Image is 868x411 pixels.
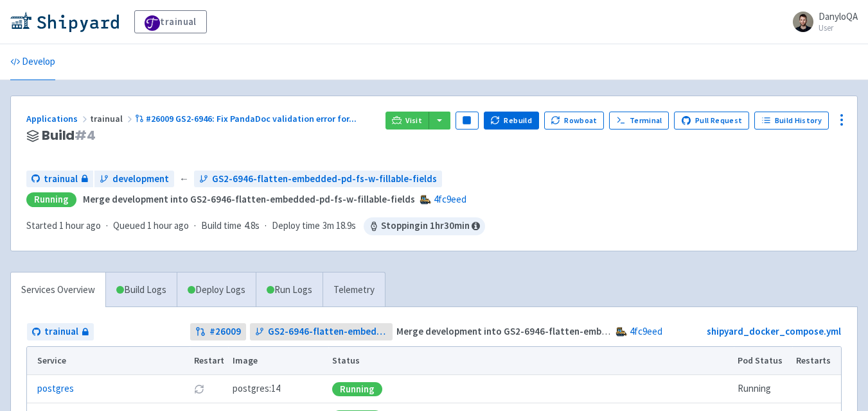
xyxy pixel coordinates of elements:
a: shipyard_docker_compose.yml [707,325,841,337]
a: development [94,171,174,188]
td: Running [734,375,792,403]
a: DanyloQA User [785,12,858,32]
span: Deploy time [272,219,320,233]
small: User [819,24,858,32]
span: Build [42,128,96,143]
span: 3m 18.9s [323,219,356,233]
th: Restarts [792,347,841,375]
span: trainual [90,113,135,124]
span: Started [26,219,101,231]
span: 4.8s [244,219,260,233]
span: Stopping in 1 hr 30 min [364,217,485,235]
a: trainual [26,171,93,188]
th: Restart [190,347,228,375]
a: Applications [26,113,90,124]
span: ← [179,172,189,187]
a: trainual [27,323,94,340]
div: Running [26,192,76,207]
span: trainual [44,324,78,339]
a: Build Logs [106,273,177,308]
a: GS2-6946-flatten-embedded-pd-fs-w-fillable-fields [250,323,393,340]
a: Services Overview [11,273,105,308]
strong: Merge development into GS2-6946-flatten-embedded-pd-fs-w-fillable-fields [396,325,729,337]
a: 4fc9eed [630,325,662,337]
a: #26009 GS2-6946: Fix PandaDoc validation error for... [135,113,359,124]
a: trainual [134,10,207,33]
a: Develop [10,44,55,80]
a: GS2-6946-flatten-embedded-pd-fs-w-fillable-fields [194,171,442,188]
span: Queued [113,219,189,231]
span: development [112,172,169,187]
span: trainual [44,172,78,187]
span: DanyloQA [819,10,858,22]
div: Running [332,382,382,396]
span: GS2-6946-flatten-embedded-pd-fs-w-fillable-fields [268,324,387,339]
strong: Merge development into GS2-6946-flatten-embedded-pd-fs-w-fillable-fields [83,193,415,205]
th: Status [328,347,734,375]
strong: # 26009 [209,324,241,339]
span: #26009 GS2-6946: Fix PandaDoc validation error for ... [146,113,357,124]
th: Service [27,347,190,375]
a: Terminal [609,112,669,130]
button: Rebuild [484,112,539,130]
a: Telemetry [323,273,385,308]
span: GS2-6946-flatten-embedded-pd-fs-w-fillable-fields [212,172,437,187]
a: postgres [37,382,74,396]
th: Pod Status [734,347,792,375]
a: Pull Request [674,112,749,130]
span: Visit [405,115,422,126]
a: Run Logs [256,273,323,308]
time: 1 hour ago [59,219,101,231]
button: Restart pod [194,384,204,394]
button: Rowboat [544,112,605,130]
img: Shipyard logo [10,12,119,32]
time: 1 hour ago [147,219,189,231]
a: Visit [385,112,429,130]
button: Pause [456,112,479,130]
a: Deploy Logs [177,273,256,308]
a: #26009 [190,323,246,340]
a: 4fc9eed [434,193,466,205]
div: · · · [26,217,485,235]
span: Build time [201,219,242,233]
th: Image [228,347,328,375]
a: Build History [754,112,829,130]
span: postgres:14 [233,382,280,396]
span: # 4 [75,126,96,144]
